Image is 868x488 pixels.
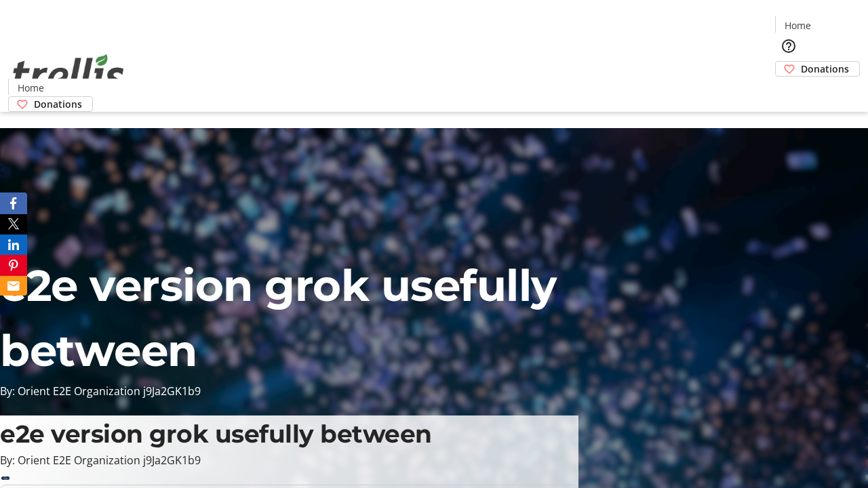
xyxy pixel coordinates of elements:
img: Orient E2E Organization j9Ja2GK1b9's Logo [8,39,129,107]
button: Cart [775,77,802,104]
a: Donations [8,96,93,112]
span: Home [785,18,811,33]
span: Donations [801,62,849,76]
span: Donations [34,97,82,111]
a: Home [776,18,819,33]
span: Home [18,81,44,95]
a: Home [9,81,52,95]
a: Donations [775,61,860,77]
button: Help [775,33,802,60]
